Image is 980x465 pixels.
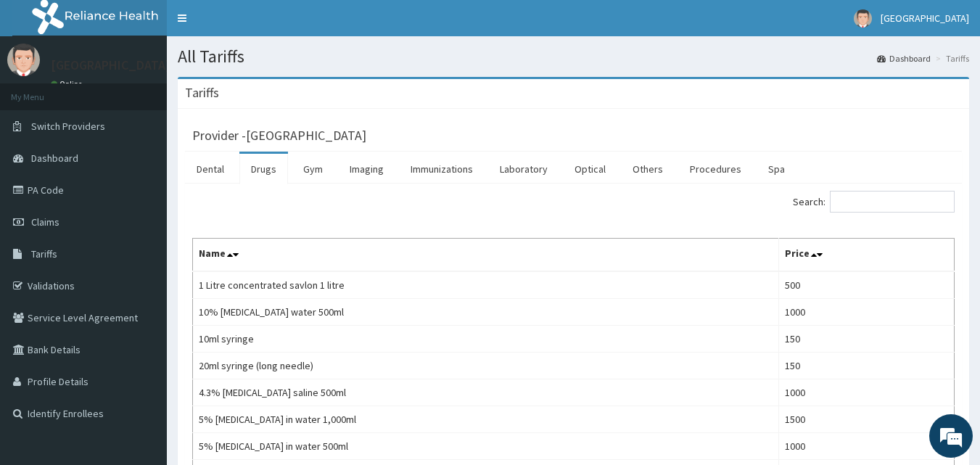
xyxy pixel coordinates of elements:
input: Search: [830,191,955,213]
a: Immunizations [399,154,485,184]
span: [GEOGRAPHIC_DATA] [881,12,969,25]
a: Imaging [338,154,395,184]
a: Drugs [239,154,288,184]
img: d_794563401_company_1708531726252_794563401 [27,73,59,109]
a: Laboratory [488,154,559,184]
td: 150 [779,353,955,379]
a: Gym [292,154,334,184]
td: 500 [779,271,955,299]
span: Tariffs [31,247,57,260]
span: We're online! [84,140,200,287]
h3: Tariffs [185,86,219,99]
p: [GEOGRAPHIC_DATA] [51,59,170,72]
span: Switch Providers [31,120,105,133]
td: 150 [779,326,955,353]
span: Claims [31,215,59,229]
a: Others [621,154,675,184]
td: 5% [MEDICAL_DATA] in water 500ml [193,433,779,460]
td: 1500 [779,406,955,433]
a: Procedures [678,154,753,184]
th: Price [779,239,955,272]
td: 20ml syringe (long needle) [193,353,779,379]
a: Optical [563,154,617,184]
td: 1000 [779,379,955,406]
div: Chat with us now [75,81,244,100]
a: Dashboard [877,52,931,65]
td: 1 Litre concentrated savlon 1 litre [193,271,779,299]
th: Name [193,239,779,272]
div: Minimize live chat window [238,7,273,42]
a: Spa [757,154,796,184]
a: Online [51,79,86,89]
td: 10ml syringe [193,326,779,353]
td: 10% [MEDICAL_DATA] water 500ml [193,299,779,326]
li: Tariffs [932,52,969,65]
td: 1000 [779,433,955,460]
h3: Provider - [GEOGRAPHIC_DATA] [192,129,366,142]
td: 4.3% [MEDICAL_DATA] saline 500ml [193,379,779,406]
span: Dashboard [31,152,78,165]
h1: All Tariffs [178,47,969,66]
img: User Image [7,44,40,76]
td: 5% [MEDICAL_DATA] in water 1,000ml [193,406,779,433]
textarea: Type your message and hit 'Enter' [7,310,276,361]
img: User Image [854,9,872,28]
a: Dental [185,154,236,184]
label: Search: [793,191,955,213]
td: 1000 [779,299,955,326]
